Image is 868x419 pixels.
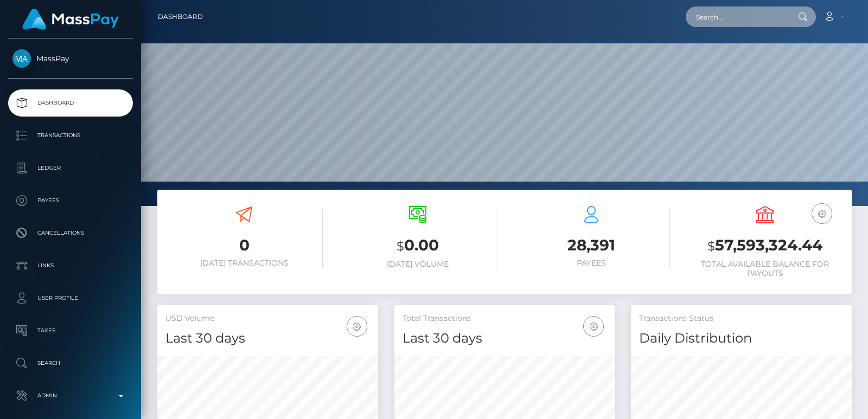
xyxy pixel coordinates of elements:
h3: 57,593,324.44 [686,235,844,257]
p: Links [12,257,129,274]
p: Ledger [12,160,129,176]
img: MassPay Logo [22,9,119,30]
a: Links [8,252,133,279]
h6: [DATE] Transactions [165,259,323,268]
p: Cancellations [12,225,129,241]
small: $ [397,238,404,254]
h4: Last 30 days [403,329,607,348]
small: $ [707,238,715,254]
a: Cancellations [8,220,133,247]
a: Payees [8,187,133,214]
p: Payees [12,192,129,209]
h6: [DATE] Volume [339,260,496,269]
input: Search... [686,7,788,27]
a: Dashboard [158,5,203,28]
a: Dashboard [8,89,133,117]
a: Ledger [8,154,133,182]
h4: Last 30 days [165,329,370,348]
p: User Profile [12,290,129,306]
p: Transactions [12,127,129,144]
h3: 28,391 [513,235,670,256]
a: Taxes [8,317,133,344]
span: MassPay [8,54,133,63]
img: MassPay [12,49,31,68]
p: Admin [12,388,129,404]
h3: 0.00 [339,235,496,257]
h6: Total Available Balance for Payouts [686,260,844,278]
a: Search [8,350,133,377]
h5: USD Volume [165,313,370,324]
h5: Transactions Status [639,313,844,324]
p: Dashboard [12,95,129,111]
a: User Profile [8,285,133,312]
h3: 0 [165,235,323,256]
h5: Total Transactions [403,313,607,324]
a: Admin [8,382,133,409]
a: Transactions [8,122,133,149]
h4: Daily Distribution [639,329,844,348]
p: Search [12,355,129,371]
p: Taxes [12,323,129,339]
h6: Payees [513,259,670,268]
